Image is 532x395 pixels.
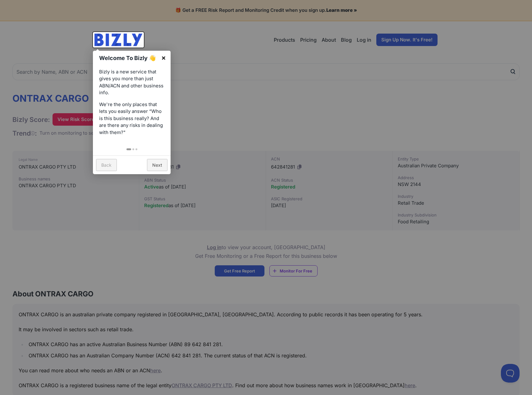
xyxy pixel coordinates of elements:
h1: Welcome To Bizly 👋 [99,54,158,62]
p: Bizly is a new service that gives you more than just ABN/ACN and other business info. [99,68,164,96]
a: Next [147,159,167,171]
a: × [157,51,171,65]
p: We're the only places that lets you easily answer “Who is this business really? And are there any... [99,101,164,136]
a: Back [96,159,117,171]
